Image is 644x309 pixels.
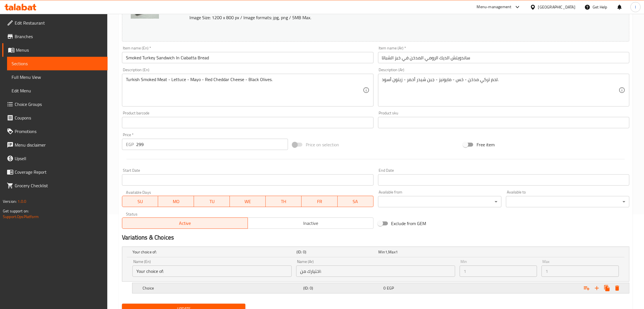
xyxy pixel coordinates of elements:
div: ​ [378,196,501,207]
span: Grocery Checklist [15,182,103,189]
span: Coverage Report [15,169,103,175]
input: Please enter product barcode [122,117,373,128]
a: Promotions [2,125,108,138]
span: Price on selection [306,141,339,148]
span: Get support on: [3,207,29,215]
span: MO [160,197,192,206]
h5: Your choice of: [132,249,294,255]
a: Menus [2,43,108,57]
span: Upsell [15,155,103,162]
textarea: Turkish Smoked Meat - Lettuce - Mayo - Red Cheddar Cheese - Black Olives. [126,77,363,104]
div: , [379,249,458,255]
button: Add choice group [582,283,592,293]
span: Coupons [15,114,103,121]
span: 1 [396,248,398,256]
a: Menu disclaimer [2,138,108,152]
a: Support.OpsPlatform [3,213,39,220]
button: WE [230,196,266,207]
input: Please enter price [136,139,288,150]
a: Coverage Report [2,165,108,179]
a: Coupons [2,111,108,125]
div: Menu-management [477,4,512,10]
span: Max [388,248,395,256]
input: Enter name Ar [378,52,629,63]
div: Expand [132,283,629,293]
a: Upsell [2,152,108,165]
span: TU [196,197,228,206]
span: TH [268,197,299,206]
span: Inactive [250,219,371,227]
span: FR [304,197,335,206]
button: SA [338,196,374,207]
button: Clone new choice [602,283,612,293]
button: Inactive [248,217,374,229]
span: Branches [15,33,103,40]
span: Promotions [15,128,103,135]
a: Sections [7,57,108,70]
button: TH [266,196,302,207]
input: Enter name Ar [296,266,455,277]
button: Delete Choice [612,283,622,293]
span: Version: [3,198,17,205]
button: Add new choice [592,283,602,293]
span: Choice Groups [15,101,103,108]
button: FR [302,196,337,207]
span: SA [340,197,371,206]
span: SU [125,197,156,206]
a: Edit Menu [7,84,108,97]
span: Active [125,219,246,227]
span: 1 [385,248,387,256]
div: Expand [122,247,629,257]
span: 1.0.0 [18,198,26,205]
span: Free item [477,141,495,148]
a: Full Menu View [7,70,108,84]
div: ​ [506,196,629,207]
button: MO [158,196,194,207]
p: Image Size: 1200 x 800 px / Image formats: jpg, png / 5MB Max. [187,14,555,21]
span: Exclude from GEM [391,220,426,227]
span: Full Menu View [12,74,103,80]
div: [GEOGRAPHIC_DATA] [538,4,575,10]
h2: Variations & Choices [122,233,629,242]
input: Please enter product sku [378,117,629,128]
h5: (ID: 0) [303,285,381,291]
span: EGP [387,284,394,292]
input: Enter name En [122,52,373,63]
a: Choice Groups [2,97,108,111]
input: Enter name En [132,266,292,277]
h5: Choice [143,285,301,291]
span: Menu disclaimer [15,142,103,148]
span: 0 [384,284,386,292]
button: TU [194,196,230,207]
a: Branches [2,30,108,43]
h5: (ID: 0) [296,249,376,255]
span: I [635,4,636,10]
a: Grocery Checklist [2,179,108,192]
span: Menus [16,47,103,53]
a: Edit Restaurant [2,16,108,30]
span: Min [379,248,385,256]
span: WE [232,197,263,206]
textarea: لحم تركي مدخن - خس - مايونيز - جبن شيدر أحمر - زيتون أسود. [382,77,619,104]
button: SU [122,196,158,207]
button: Active [122,217,248,229]
span: Edit Menu [12,87,103,94]
span: Sections [12,60,103,67]
span: Edit Restaurant [15,19,103,26]
p: EGP [126,141,134,148]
